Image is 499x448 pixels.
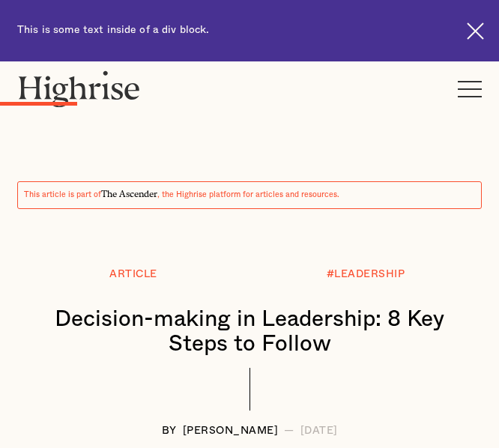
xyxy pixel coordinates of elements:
div: #LEADERSHIP [327,269,405,280]
span: This article is part of [24,191,101,199]
div: BY [162,426,177,437]
img: Highrise logo [17,70,141,107]
span: , the Highrise platform for articles and resources. [157,191,339,199]
div: [DATE] [300,426,338,437]
div: — [284,426,294,437]
div: Article [109,269,157,280]
img: Cross icon [467,22,484,40]
span: The Ascender [101,187,157,197]
h1: Decision-making in Leadership: 8 Key Steps to Follow [32,307,467,357]
div: [PERSON_NAME] [183,426,279,437]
